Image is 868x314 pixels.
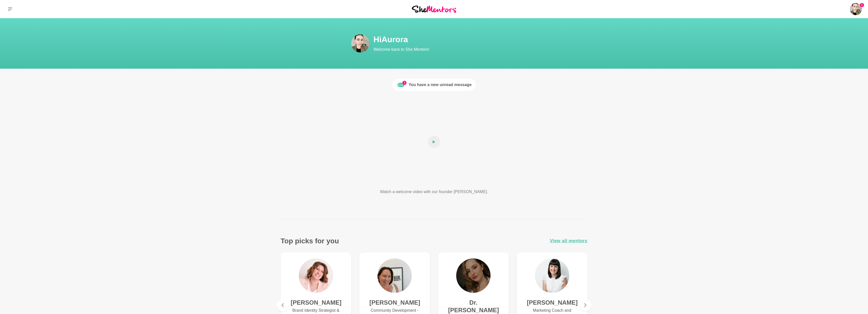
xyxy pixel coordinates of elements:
[396,81,404,89] img: Unread message
[550,237,587,245] a: View all mentors
[850,3,862,15] img: Aurora Francois
[860,3,864,7] span: 2
[850,3,862,15] a: Aurora Francois2
[412,6,456,12] img: She Mentors Logo
[281,237,339,245] h3: Top picks for you
[535,258,569,293] img: Hayley Robertson
[409,82,472,88] div: You have a new unread message
[527,299,577,306] h4: [PERSON_NAME]
[402,81,406,85] span: 2
[351,34,369,53] img: Aurora Francois
[373,46,555,53] p: Welcome back to She Mentors!
[291,299,341,306] h4: [PERSON_NAME]
[392,79,476,91] a: 2Unread messageYou have a new unread message
[456,258,491,293] img: Dr. Anastasiya Ovechkin (Osteo)
[373,34,555,44] h1: Hi Aurora
[369,299,420,306] h4: [PERSON_NAME]
[361,189,507,195] p: Watch a welcome video with our founder [PERSON_NAME].
[377,258,412,293] img: Amber Cassidy
[299,258,333,293] img: Amanda Greenman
